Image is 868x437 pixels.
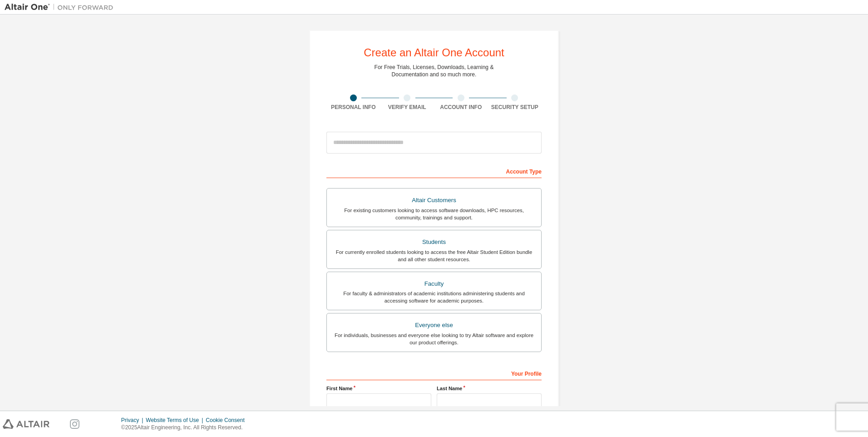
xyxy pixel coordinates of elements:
[332,207,536,221] div: For existing customers looking to access software downloads, HPC resources, community, trainings ...
[332,248,536,263] div: For currently enrolled students looking to access the free Altair Student Edition bundle and all ...
[5,3,118,12] img: Altair One
[437,385,542,392] label: Last Name
[326,385,431,392] label: First Name
[326,104,380,111] div: Personal Info
[326,164,542,178] div: Account Type
[206,417,250,424] div: Cookie Consent
[326,366,542,380] div: Your Profile
[375,64,494,78] div: For Free Trials, Licenses, Downloads, Learning & Documentation and so much more.
[332,290,536,304] div: For faculty & administrators of academic institutions administering students and accessing softwa...
[146,417,206,424] div: Website Terms of Use
[434,104,488,111] div: Account Info
[380,104,434,111] div: Verify Email
[121,417,146,424] div: Privacy
[70,419,79,429] img: instagram.svg
[121,424,250,432] p: © 2025 Altair Engineering, Inc. All Rights Reserved.
[332,332,536,346] div: For individuals, businesses and everyone else looking to try Altair software and explore our prod...
[3,419,49,429] img: altair_logo.svg
[332,236,536,248] div: Students
[364,47,504,58] div: Create an Altair One Account
[332,194,536,207] div: Altair Customers
[488,104,542,111] div: Security Setup
[332,278,536,290] div: Faculty
[332,319,536,332] div: Everyone else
